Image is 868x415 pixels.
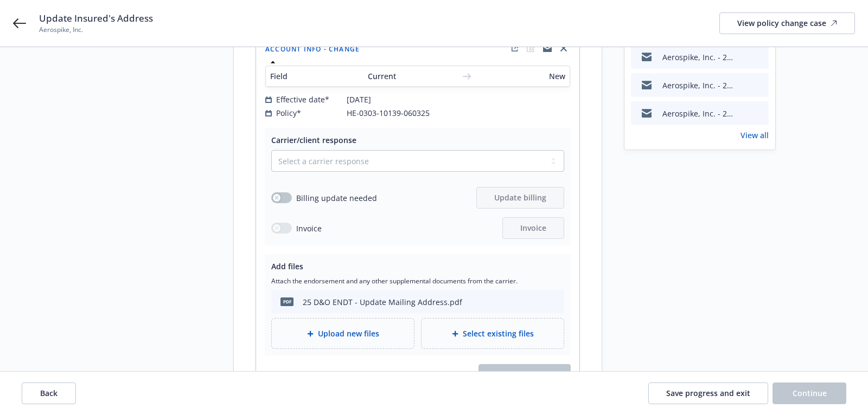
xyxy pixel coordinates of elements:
[648,382,768,404] button: Save progress and exit
[271,135,356,145] span: Carrier/client response
[22,382,76,404] button: Back
[755,80,764,91] button: preview file
[741,129,769,141] a: View all
[296,192,377,204] span: Billing update needed
[541,42,554,55] a: copyLogging
[477,70,565,82] span: New
[494,192,546,203] span: Update billing
[773,382,846,404] button: Continue
[755,51,764,63] button: preview file
[737,13,837,34] div: View policy change case
[662,51,733,63] div: Aerospike, Inc. - 25 MGMT & Excess D&O Request to RT to Update Address.eml
[40,388,58,398] span: Back
[39,12,153,25] span: Update Insured's Address
[421,318,564,349] div: Select existing files
[755,108,764,119] button: preview file
[662,80,733,91] div: Aerospike, Inc. - 25 E&O_Cyber and Excess Request to CRC to Update Address.eml
[793,388,827,398] span: Continue
[496,369,553,380] span: Finalize change
[719,12,855,34] a: View policy change case
[463,328,534,339] span: Select existing files
[265,44,360,54] span: Account info - Change
[271,318,414,349] div: Upload new files
[276,107,301,119] span: Policy*
[347,94,371,105] span: [DATE]
[508,42,521,55] a: external
[271,261,303,271] span: Add files
[502,217,564,239] button: Invoice
[666,388,750,398] span: Save progress and exit
[557,42,570,55] a: close
[525,42,538,55] span: edit
[280,297,293,306] span: pdf
[520,223,546,233] span: Invoice
[737,51,746,63] button: download file
[271,276,564,286] span: Attach the endorsement and any other supplemental documents from the carrier.
[368,70,456,82] span: Current
[476,187,564,209] button: Update billing
[737,80,746,91] button: download file
[478,364,571,386] span: Finalize change
[347,107,430,119] span: HE-0303-10139-060325
[276,94,329,105] span: Effective date*
[270,70,368,82] span: Field
[662,108,733,119] div: Aerospike, Inc. - 25 Crime Request to Update Address to Chubb.eml
[737,108,746,119] button: download file
[296,223,322,234] span: Invoice
[303,296,462,308] div: 25 D&O ENDT - Update Mailing Address.pdf
[39,25,153,35] span: Aerospike, Inc.
[318,328,379,339] span: Upload new files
